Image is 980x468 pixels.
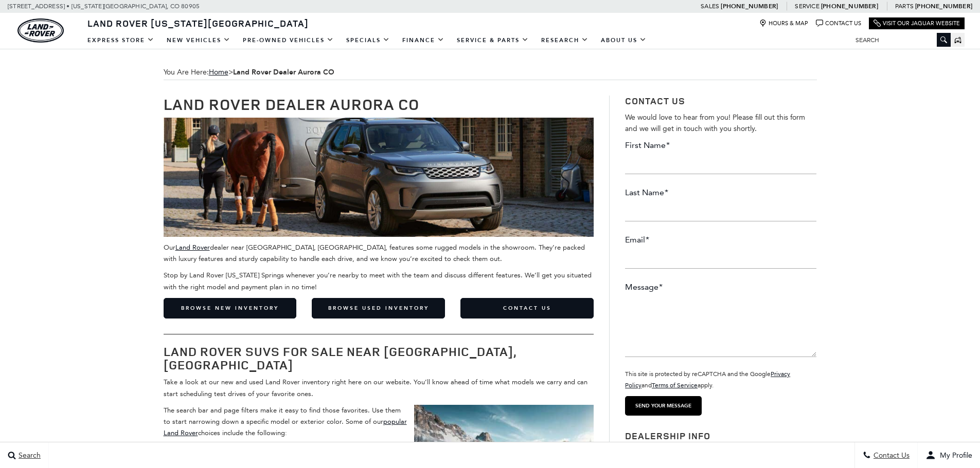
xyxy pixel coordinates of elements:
span: > [209,68,334,77]
a: About Us [595,31,653,49]
a: New Vehicles [161,31,237,49]
span: Land Rover [US_STATE][GEOGRAPHIC_DATA] [87,17,309,29]
img: Land Rover [17,18,64,43]
label: Message [625,282,663,293]
h2: Land Rover SUVs for Sale near [GEOGRAPHIC_DATA], [GEOGRAPHIC_DATA] [164,345,594,372]
div: Breadcrumbs [164,65,817,80]
p: Our dealer near [GEOGRAPHIC_DATA], [GEOGRAPHIC_DATA], features some rugged models in the showroom... [164,242,594,265]
a: Browse Used Inventory [312,298,445,319]
a: Visit Our Jaguar Website [874,20,960,27]
p: Stop by Land Rover [US_STATE] Springs whenever you’re nearby to meet with the team and discuss di... [164,270,594,292]
a: Land Rover [US_STATE][GEOGRAPHIC_DATA] [81,17,315,29]
h3: Dealership Info [625,431,816,441]
input: Send your message [625,396,702,416]
a: Finance [396,31,451,49]
button: user-profile-menu [918,442,980,468]
a: Research [535,31,595,49]
a: [PHONE_NUMBER] [915,2,972,10]
span: Sales [701,3,719,10]
a: Contact Us [460,298,594,319]
a: Land Rover [175,244,210,251]
a: [PHONE_NUMBER] [721,2,778,10]
nav: Main Navigation [81,31,653,49]
h1: Land Rover Dealer Aurora CO [164,96,594,113]
a: Pre-Owned Vehicles [237,31,340,49]
a: Service & Parts [451,31,535,49]
a: [STREET_ADDRESS] • [US_STATE][GEOGRAPHIC_DATA], CO 80905 [8,3,200,10]
span: You Are Here: [164,65,817,80]
a: Home [209,68,228,77]
p: Take a look at our new and used Land Rover inventory right here on our website. You’ll know ahead... [164,377,594,399]
p: The search bar and page filters make it easy to find those favorites. Use them to start narrowing... [164,405,594,439]
span: Parts [895,3,914,10]
a: Contact Us [816,20,861,27]
label: Email [625,234,649,246]
a: Specials [340,31,396,49]
a: [PHONE_NUMBER] [821,2,878,10]
span: Service [795,3,819,10]
label: Last Name [625,187,668,198]
input: Search [848,34,951,46]
img: Land Rover Discovery Towing [164,118,594,237]
span: We would love to hear from you! Please fill out this form and we will get in touch with you shortly. [625,113,805,133]
span: Contact Us [871,451,910,460]
strong: Land Rover Dealer Aurora CO [233,67,334,77]
a: Hours & Map [759,20,808,27]
a: Browse New Inventory [164,298,297,319]
small: This site is protected by reCAPTCHA and the Google and apply. [625,370,790,389]
label: First Name [625,140,670,151]
span: My Profile [936,451,972,460]
a: popular Land Rover [164,418,407,437]
a: land-rover [17,18,64,43]
a: Terms of Service [652,382,698,389]
a: EXPRESS STORE [81,31,161,49]
h3: Contact Us [625,96,816,107]
span: Search [16,451,41,460]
